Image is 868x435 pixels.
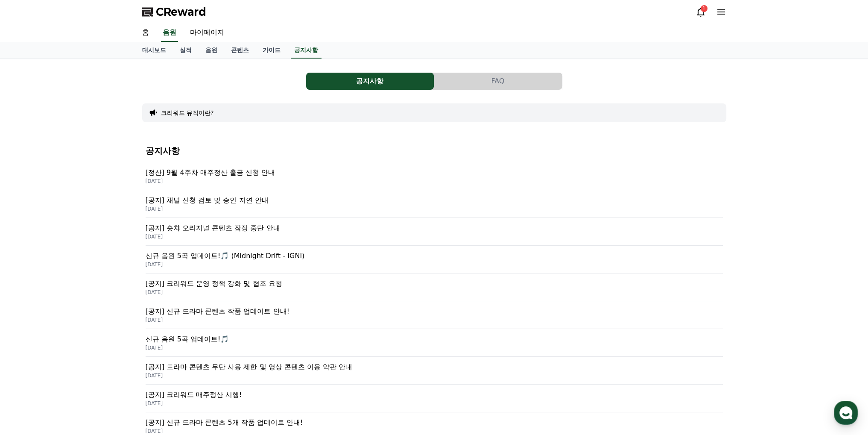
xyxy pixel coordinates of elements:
[156,5,206,19] span: CReward
[146,246,723,273] a: 신규 음원 5곡 업데이트!🎵 (Midnight Drift - IGNI) [DATE]
[146,372,723,379] p: [DATE]
[146,162,723,190] a: [정산] 9월 4주차 매주정산 출금 신청 안내 [DATE]
[146,301,723,329] a: [공지] 신규 드라마 콘텐츠 작품 업데이트 안내! [DATE]
[291,42,321,59] a: 공지사항
[161,109,214,117] button: 크리워드 뮤직이란?
[696,7,706,17] a: 1
[183,24,231,42] a: 마이페이지
[146,223,723,233] p: [공지] 숏챠 오리지널 콘텐츠 잠정 중단 안내
[146,195,723,206] p: [공지] 채널 신청 검토 및 승인 지연 안내
[146,273,723,301] a: [공지] 크리워드 운영 정책 강화 및 협조 요청 [DATE]
[701,5,707,12] div: 1
[142,5,206,19] a: CReward
[146,334,723,344] p: 신규 음원 5곡 업데이트!🎵
[161,24,178,42] a: 음원
[146,362,723,372] p: [공지] 드라마 콘텐츠 무단 사용 제한 및 영상 콘텐츠 이용 약관 안내
[132,284,142,291] span: 설정
[3,271,56,292] a: 홈
[306,73,434,90] button: 공지사항
[146,390,723,400] p: [공지] 크리워드 매주정산 시행!
[146,385,723,412] a: [공지] 크리워드 매주정산 시행! [DATE]
[146,357,723,385] a: [공지] 드라마 콘텐츠 무단 사용 제한 및 영상 콘텐츠 이용 약관 안내 [DATE]
[146,206,723,212] p: [DATE]
[146,251,723,261] p: 신규 음원 5곡 업데이트!🎵 (Midnight Drift - IGNI)
[146,417,723,428] p: [공지] 신규 드라마 콘텐츠 5개 작품 업데이트 안내!
[146,306,723,317] p: [공지] 신규 드라마 콘텐츠 작품 업데이트 안내!
[146,178,723,185] p: [DATE]
[256,42,287,59] a: 가이드
[78,284,88,291] span: 대화
[56,271,110,292] a: 대화
[146,428,723,435] p: [DATE]
[135,42,173,59] a: 대시보드
[146,400,723,407] p: [DATE]
[146,146,723,156] h4: 공지사항
[146,218,723,246] a: [공지] 숏챠 오리지널 콘텐츠 잠정 중단 안내 [DATE]
[110,271,164,292] a: 설정
[146,190,723,218] a: [공지] 채널 신청 검토 및 승인 지연 안내 [DATE]
[199,42,224,59] a: 음원
[306,73,434,90] a: 공지사항
[146,289,723,296] p: [DATE]
[434,73,562,90] button: FAQ
[146,344,723,351] p: [DATE]
[146,317,723,323] p: [DATE]
[146,279,723,289] p: [공지] 크리워드 운영 정책 강화 및 협조 요청
[146,168,723,178] p: [정산] 9월 4주차 매주정산 출금 신청 안내
[173,42,199,59] a: 실적
[146,329,723,357] a: 신규 음원 5곡 업데이트!🎵 [DATE]
[27,284,32,291] span: 홈
[224,42,256,59] a: 콘텐츠
[146,261,723,268] p: [DATE]
[146,233,723,240] p: [DATE]
[135,24,156,42] a: 홈
[434,73,562,90] a: FAQ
